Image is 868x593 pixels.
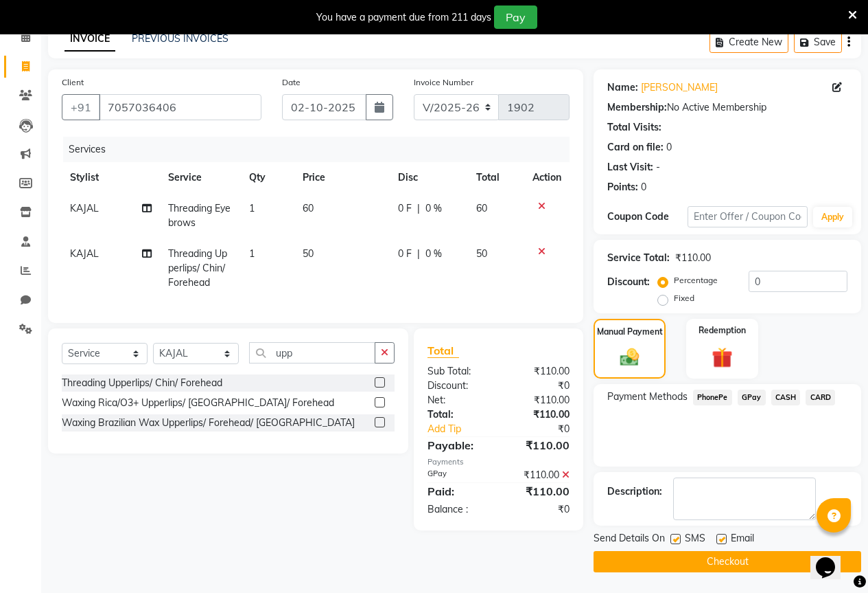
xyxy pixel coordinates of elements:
div: 0 [666,140,672,155]
label: Percentage [674,274,718,287]
th: Price [294,162,390,193]
img: _cash.svg [614,346,646,368]
button: Checkout [594,551,861,572]
div: Sub Total: [417,364,499,379]
a: Add Tip [417,422,512,436]
div: - [656,160,660,175]
span: 0 F [398,247,412,261]
span: 0 % [425,201,442,216]
div: Total: [417,407,499,422]
div: ₹110.00 [498,393,580,407]
button: Apply [813,207,852,227]
span: Total [427,344,459,358]
div: Membership: [607,100,667,115]
span: | [417,201,420,216]
span: | [417,247,420,261]
span: KAJAL [70,247,99,260]
a: [PERSON_NAME] [641,80,718,95]
th: Total [468,162,524,193]
span: 60 [476,202,487,214]
span: Threading Upperlips/ Chin/ Forehead [168,247,227,289]
div: Name: [607,80,638,95]
div: Payments [427,456,570,468]
div: Card on file: [607,140,664,155]
span: 50 [476,247,487,260]
label: Date [282,76,301,89]
div: ₹110.00 [498,437,580,454]
span: Threading Eyebrows [168,202,231,229]
span: 0 % [425,247,442,261]
div: Threading Upperlips/ Chin/ Forehead [62,376,222,390]
input: Search by Name/Mobile/Email/Code [99,94,261,120]
div: You have a payment due from 211 days [316,10,491,25]
span: SMS [685,531,705,548]
label: Manual Payment [597,326,663,338]
div: Net: [417,393,499,407]
div: Discount: [417,379,499,393]
div: No Active Membership [607,100,847,115]
div: Service Total: [607,251,670,265]
iframe: chat widget [810,538,854,579]
th: Action [524,162,570,193]
a: INVOICE [64,27,115,52]
span: Payment Methods [607,390,688,404]
span: Send Details On [594,531,665,548]
span: KAJAL [70,202,99,214]
input: Enter Offer / Coupon Code [688,206,808,227]
label: Invoice Number [414,76,473,89]
div: Waxing Brazilian Wax Upperlips/ Forehead/ [GEOGRAPHIC_DATA] [62,416,355,430]
th: Disc [390,162,468,193]
div: GPay [417,468,499,482]
div: Payable: [417,437,499,454]
span: 50 [303,247,314,260]
th: Qty [241,162,294,193]
div: Last Visit: [607,160,653,175]
div: Description: [607,484,662,499]
div: Points: [607,180,638,194]
div: ₹110.00 [498,483,580,500]
span: Email [731,531,754,548]
div: ₹110.00 [498,407,580,422]
label: Fixed [674,292,694,304]
button: Save [794,32,842,53]
div: Paid: [417,483,499,500]
a: PREVIOUS INVOICES [132,32,228,45]
img: _gift.svg [705,345,739,370]
span: 1 [249,202,255,214]
span: GPay [738,390,766,405]
span: 0 F [398,201,412,216]
th: Stylist [62,162,160,193]
label: Redemption [699,324,746,337]
div: ₹110.00 [675,251,711,265]
div: ₹110.00 [498,468,580,482]
label: Client [62,76,84,89]
div: Coupon Code [607,210,688,224]
span: 1 [249,247,255,260]
div: ₹0 [498,502,580,517]
div: Services [63,137,580,162]
div: Waxing Rica/O3+ Upperlips/ [GEOGRAPHIC_DATA]/ Forehead [62,396,334,410]
span: CARD [806,390,835,405]
div: ₹0 [498,379,580,393]
span: CASH [771,390,801,405]
div: 0 [641,180,646,194]
button: +91 [62,94,100,120]
button: Pay [494,5,537,29]
span: 60 [303,202,314,214]
div: Discount: [607,275,650,289]
div: ₹110.00 [498,364,580,379]
div: Total Visits: [607,120,661,135]
div: Balance : [417,502,499,517]
span: PhonePe [693,390,732,405]
button: Create New [709,32,788,53]
input: Search or Scan [249,342,375,363]
th: Service [160,162,240,193]
div: ₹0 [512,422,580,436]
